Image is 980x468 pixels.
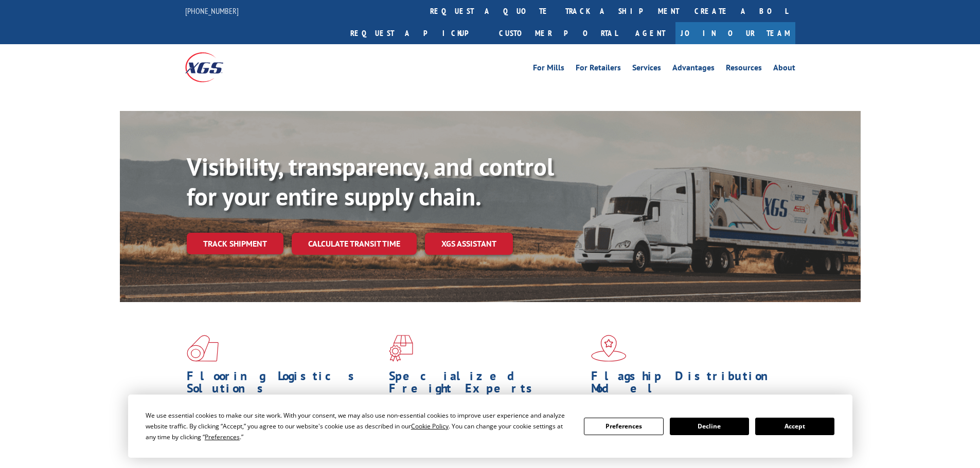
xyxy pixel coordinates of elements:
[187,151,554,212] b: Visibility, transparency, and control for your entire supply chain.
[411,422,449,430] span: Cookie Policy
[625,22,675,44] a: Agent
[755,418,834,435] button: Accept
[591,335,627,362] img: xgs-icon-flagship-distribution-model-red
[425,233,513,255] a: XGS ASSISTANT
[726,64,762,75] a: Resources
[670,418,749,435] button: Decline
[632,64,661,75] a: Services
[187,335,219,362] img: xgs-icon-total-supply-chain-intelligence-red
[292,233,417,255] a: Calculate transit time
[591,370,786,400] h1: Flagship Distribution Model
[205,433,240,441] span: Preferences
[389,370,583,400] h1: Specialized Freight Experts
[533,64,564,75] a: For Mills
[185,6,239,16] a: [PHONE_NUMBER]
[146,410,572,442] div: We use essential cookies to make our site work. With your consent, we may also use non-essential ...
[675,22,795,44] a: Join Our Team
[576,64,621,75] a: For Retailers
[187,233,283,254] a: Track shipment
[672,64,715,75] a: Advantages
[389,335,413,362] img: xgs-icon-focused-on-flooring-red
[773,64,795,75] a: About
[491,22,625,44] a: Customer Portal
[343,22,491,44] a: Request a pickup
[584,418,663,435] button: Preferences
[187,370,381,400] h1: Flooring Logistics Solutions
[128,395,852,458] div: Cookie Consent Prompt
